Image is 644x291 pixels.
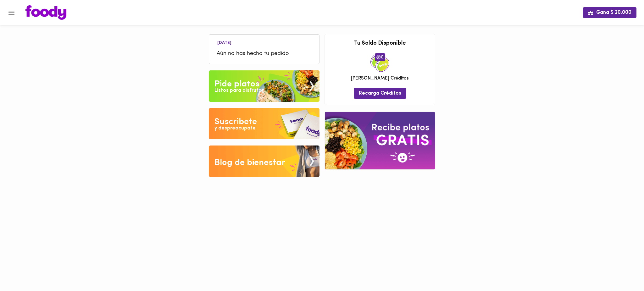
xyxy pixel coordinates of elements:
div: Blog de bienestar [214,156,285,169]
button: Recarga Créditos [354,88,406,98]
span: Aún no has hecho tu pedido [217,50,312,58]
li: [DATE] [212,39,236,45]
button: Menu [4,5,19,20]
img: Pide un Platos [209,70,319,102]
button: Gana $ 20.000 [583,7,636,18]
img: referral-banner.png [325,112,435,169]
img: credits-package.png [370,53,389,72]
span: 0 [375,53,385,61]
img: logo.png [25,5,66,20]
div: Pide platos [214,78,259,91]
div: Suscribete [214,116,257,128]
div: y despreocupate [214,125,256,132]
img: foody-creditos.png [376,55,381,59]
img: Blog de bienestar [209,145,319,177]
span: Gana $ 20.000 [588,10,631,16]
img: Disfruta bajar de peso [209,108,319,140]
div: Listos para disfrutar [214,87,264,94]
span: Recarga Créditos [359,91,401,96]
iframe: Messagebird Livechat Widget [608,255,638,285]
span: [PERSON_NAME] Créditos [351,75,409,82]
h3: Tu Saldo Disponible [330,41,430,47]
